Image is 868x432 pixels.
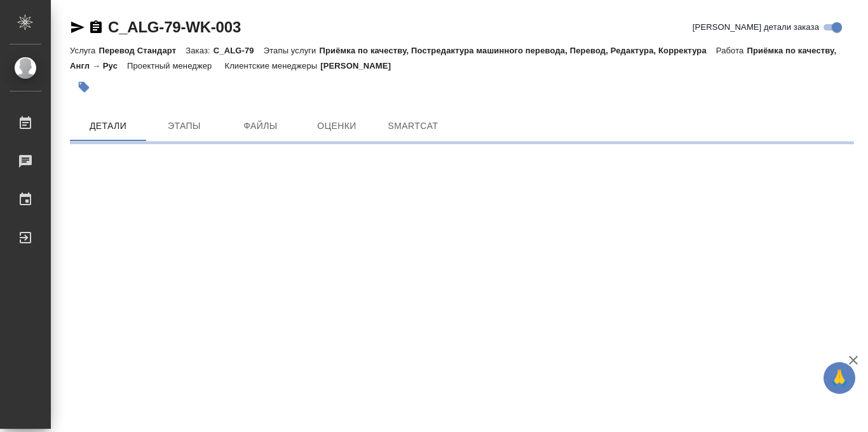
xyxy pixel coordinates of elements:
[693,21,819,34] span: [PERSON_NAME] детали заказа
[824,362,855,394] button: 🙏
[98,46,186,55] p: Перевод Стандарт
[78,118,139,134] span: Детали
[306,118,367,134] span: Оценки
[320,61,400,71] p: [PERSON_NAME]
[108,18,241,36] a: C_ALG-79-WK-003
[829,365,850,391] span: 🙏
[320,46,716,55] p: Приёмка по качеству, Постредактура машинного перевода, Перевод, Редактура, Корректура
[214,46,264,55] p: C_ALG-79
[716,46,747,55] p: Работа
[186,46,213,55] p: Заказ:
[88,20,104,35] button: Скопировать ссылку
[224,61,320,71] p: Клиентские менеджеры
[70,20,85,35] button: Скопировать ссылку для ЯМессенджера
[230,118,291,134] span: Файлы
[383,118,444,134] span: SmartCat
[70,73,98,101] button: Добавить тэг
[127,61,215,71] p: Проектный менеджер
[154,118,215,134] span: Этапы
[70,46,98,55] p: Услуга
[264,46,320,55] p: Этапы услуги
